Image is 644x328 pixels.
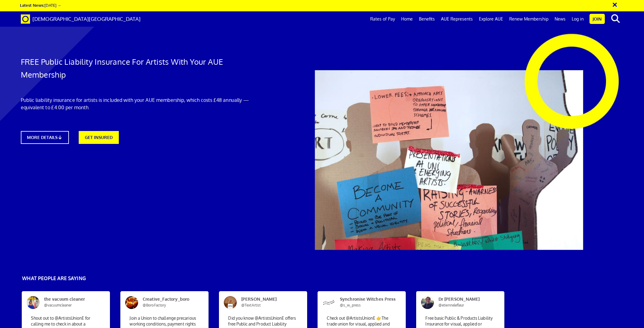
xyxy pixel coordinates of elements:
[16,11,145,27] a: Brand [DEMOGRAPHIC_DATA][GEOGRAPHIC_DATA]
[20,2,61,8] a: Latest News:[DATE] →
[335,296,394,308] span: Synchronise Witches Press
[589,14,605,24] a: Join
[79,131,119,144] a: GET INSURED
[439,303,464,307] span: @etiennelefleur
[569,11,587,27] a: Log in
[32,16,141,22] span: [DEMOGRAPHIC_DATA][GEOGRAPHIC_DATA]
[21,55,266,81] h1: FREE Public Liability Insurance For Artists With Your AUE Membership
[606,12,625,25] button: search
[367,11,398,27] a: Rates of Pay
[44,303,72,307] span: @vacuumcleaner
[416,11,438,27] a: Benefits
[552,11,569,27] a: News
[340,303,361,307] span: @s_w_press
[20,2,44,8] strong: Latest News:
[138,296,197,308] span: Creative_Factory_boro
[21,96,266,111] p: Public liability insurance for artists is included with your AUE membership, which costs £48 annu...
[143,303,166,307] span: @BoroFactory
[476,11,506,27] a: Explore AUE
[40,296,98,308] span: the vacuum cleaner
[506,11,552,27] a: Renew Membership
[241,303,261,307] span: @TextArtist
[237,296,296,308] span: [PERSON_NAME]
[438,11,476,27] a: AUE Represents
[21,131,69,144] a: MORE DETAILS
[434,296,493,308] span: Dr [PERSON_NAME]
[398,11,416,27] a: Home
